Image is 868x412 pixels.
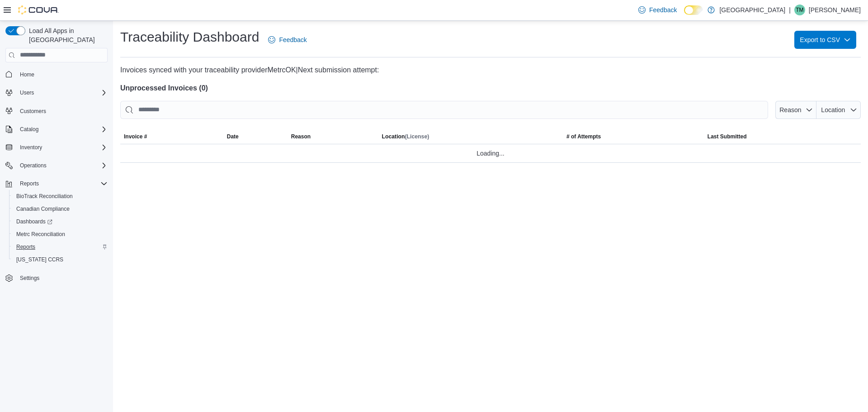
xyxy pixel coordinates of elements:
span: TM [796,5,803,15]
a: Feedback [635,1,680,19]
a: Dashboards [13,216,56,227]
span: Inventory [20,144,42,151]
span: Customers [20,108,46,115]
button: Catalog [16,124,42,135]
span: Reason [291,133,311,140]
span: Dashboards [16,218,52,225]
a: Metrc Reconciliation [13,229,69,240]
button: Home [2,68,111,81]
h4: Unprocessed Invoices ( 0 ) [120,83,861,94]
img: Cova [18,5,59,14]
input: Dark Mode [684,5,703,15]
span: Customers [16,105,108,117]
span: Invoice # [124,133,147,140]
span: Reports [13,242,108,252]
span: [US_STATE] CCRS [16,256,63,263]
span: Metrc Reconciliation [13,229,108,240]
h1: Traceability Dashboard [120,28,259,46]
button: Reports [2,177,111,190]
p: [GEOGRAPHIC_DATA] [719,5,785,15]
span: Reason [779,106,801,114]
span: Washington CCRS [13,254,108,265]
p: Invoices synced with your traceability provider MetrcOK | [120,65,861,76]
span: Metrc Reconciliation [16,231,65,238]
a: Home [16,69,38,80]
button: Reports [9,241,111,253]
button: Export to CSV [794,31,856,49]
button: Inventory [2,141,111,154]
span: Location [821,106,845,114]
button: BioTrack Reconciliation [9,190,111,203]
span: Catalog [16,124,108,135]
a: Customers [16,106,50,117]
span: Loading... [476,148,505,159]
span: Reports [16,243,35,251]
span: Settings [16,272,108,284]
span: Home [20,71,34,78]
button: [US_STATE] CCRS [9,253,111,266]
span: BioTrack Reconciliation [16,193,73,200]
span: Feedback [279,35,307,44]
span: Catalog [20,126,38,133]
button: Customers [2,104,111,118]
span: Home [16,69,108,80]
span: Next submission attempt: [298,66,379,74]
span: Reports [20,180,39,187]
span: Canadian Compliance [16,205,70,213]
button: Operations [16,160,50,171]
span: Load All Apps in [GEOGRAPHIC_DATA] [25,26,108,44]
span: BioTrack Reconciliation [13,191,108,202]
span: Users [20,89,34,96]
button: Users [2,86,111,99]
button: Reason [775,101,816,119]
button: Invoice # [120,129,223,144]
button: Operations [2,159,111,172]
button: Users [16,87,38,98]
h5: Location [382,133,429,140]
button: Canadian Compliance [9,203,111,215]
span: Location (License) [382,133,429,140]
span: Operations [16,160,108,171]
button: Metrc Reconciliation [9,228,111,241]
span: Canadian Compliance [13,204,108,214]
span: Operations [20,162,47,169]
a: Reports [13,242,39,252]
p: | [789,5,791,15]
button: Date [223,129,288,144]
p: [PERSON_NAME] [809,5,861,15]
a: BioTrack Reconciliation [13,191,76,202]
button: Inventory [16,142,46,153]
div: Tre Mace [794,5,805,15]
button: Settings [2,271,111,284]
span: Feedback [649,5,677,14]
input: This is a search bar. After typing your query, hit enter to filter the results lower in the page. [120,101,768,119]
span: Date [227,133,239,140]
a: Dashboards [9,215,111,228]
a: [US_STATE] CCRS [13,254,67,265]
span: Dashboards [13,216,108,227]
span: Inventory [16,142,108,153]
span: Settings [20,275,39,282]
nav: Complex example [5,64,108,308]
button: Catalog [2,123,111,136]
a: Feedback [264,31,310,49]
span: # of Attempts [566,133,601,140]
button: Location [816,101,861,119]
button: Reports [16,178,42,189]
span: Users [16,87,108,98]
a: Canadian Compliance [13,204,73,214]
span: (License) [405,133,429,140]
span: Export to CSV [800,31,851,49]
span: Last Submitted [708,133,747,140]
span: Reports [16,178,108,189]
a: Settings [16,273,43,284]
